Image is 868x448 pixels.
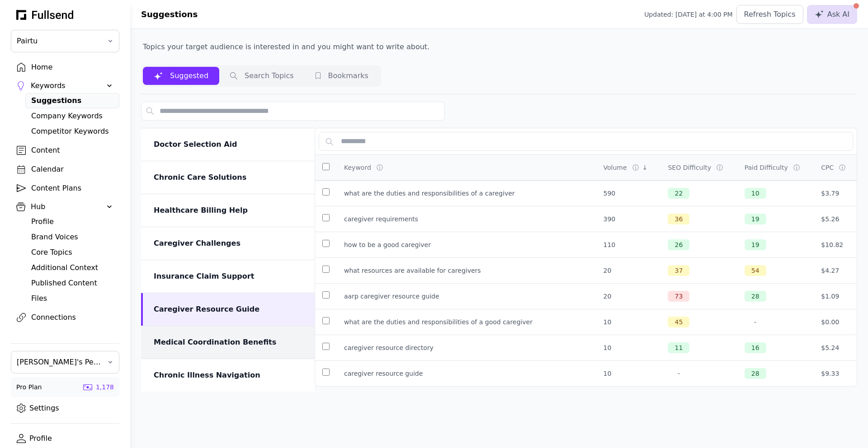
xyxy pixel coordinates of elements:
[25,124,119,139] a: Competitor Keywords
[344,369,423,378] div: caregiver resource guide
[11,30,119,52] button: Pairtu
[821,240,849,249] div: $10.82
[668,188,689,199] div: 22
[11,162,119,177] a: Calendar
[344,189,515,198] div: what are the duties and responsibilities of a caregiver
[632,163,641,172] div: ⓘ
[11,351,119,373] button: [PERSON_NAME]'s Personal Team
[31,278,113,289] div: Published Content
[821,189,849,198] div: $3.79
[154,172,304,183] div: Chronic Care Solutions
[25,291,119,306] a: Files
[344,240,431,249] div: how to be a good caregiver
[604,292,654,301] div: 20
[668,239,689,250] div: 26
[25,260,119,275] a: Additional Context
[31,145,113,156] div: Content
[344,317,533,327] div: what are the duties and responsibilities of a good caregiver
[31,262,113,273] div: Additional Context
[668,265,689,276] div: 37
[154,370,304,381] div: Chronic Illness Navigation
[344,292,439,301] div: aarp caregiver resource guide
[793,163,802,172] div: ⓘ
[815,9,849,20] div: Ask AI
[745,342,766,353] div: 16
[604,266,654,275] div: 20
[668,317,689,327] div: 45
[31,293,113,304] div: Files
[668,342,689,353] div: 11
[31,80,99,91] div: Keywords
[744,9,796,20] div: Refresh Topics
[668,214,689,224] div: 36
[25,108,119,124] a: Company Keywords
[154,304,304,315] div: Caregiver Resource Guide
[143,67,219,85] button: Suggested
[821,343,849,352] div: $5.24
[821,292,849,301] div: $1.09
[17,357,101,368] span: [PERSON_NAME]'s Personal Team
[377,163,385,172] div: ⓘ
[821,266,849,275] div: $4.27
[745,188,766,199] div: 10
[807,5,857,24] button: Ask AI
[604,189,654,198] div: 590
[25,214,119,229] a: Profile
[604,163,627,172] div: Volume
[821,215,849,224] div: $5.26
[604,215,654,224] div: 390
[154,271,304,282] div: Insurance Claim Support
[11,143,119,158] a: Content
[604,240,654,249] div: 110
[344,343,434,352] div: caregiver resource directory
[821,317,849,327] div: $0.00
[821,163,834,172] div: CPC
[141,8,198,21] h1: Suggestions
[745,214,766,224] div: 19
[141,40,431,54] p: Topics your target audience is interested in and you might want to write about.
[344,266,481,275] div: what resources are available for caregivers
[17,36,101,47] span: Pairtu
[745,163,788,172] div: Paid Difficulty
[305,67,379,85] button: Bookmarks
[668,163,711,172] div: SEO Difficulty
[604,317,654,327] div: 10
[31,232,113,243] div: Brand Voices
[16,383,42,392] div: Pro Plan
[745,317,766,327] div: -
[642,163,648,172] div: ↓
[31,164,113,175] div: Calendar
[31,126,113,137] div: Competitor Keywords
[96,383,114,392] div: 1,178
[31,312,113,323] div: Connections
[25,275,119,291] a: Published Content
[31,95,113,106] div: Suggestions
[25,93,119,108] a: Suggestions
[154,337,304,348] div: Medical Coordination Benefits
[821,369,849,378] div: $9.33
[668,368,689,379] div: -
[219,67,305,85] button: Search Topics
[745,239,766,250] div: 19
[344,163,371,172] div: Keyword
[11,431,119,446] a: Profile
[604,369,654,378] div: 10
[31,111,113,121] div: Company Keywords
[344,215,418,224] div: caregiver requirements
[154,238,304,249] div: Caregiver Challenges
[668,291,689,302] div: 73
[154,205,304,216] div: Healthcare Billing Help
[604,343,654,352] div: 10
[31,201,99,212] div: Hub
[31,247,113,258] div: Core Topics
[644,10,732,19] div: Updated: [DATE] at 4:00 PM
[11,401,119,416] a: Settings
[154,139,304,150] div: Doctor Selection Aid
[31,62,113,73] div: Home
[839,163,847,172] div: ⓘ
[31,183,113,194] div: Content Plans
[31,216,113,227] div: Profile
[11,310,119,325] a: Connections
[717,163,725,172] div: ⓘ
[25,245,119,260] a: Core Topics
